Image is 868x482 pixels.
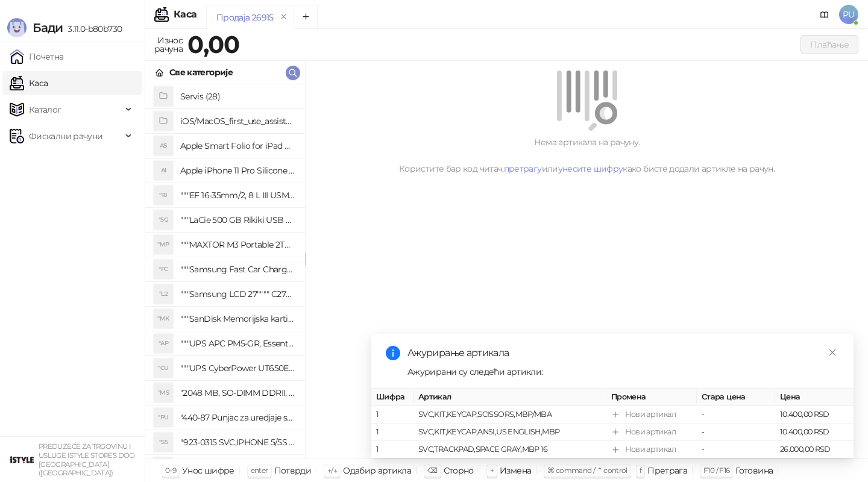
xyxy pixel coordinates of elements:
div: "5G [154,210,173,230]
div: Сторно [444,463,474,478]
span: F10 / F16 [703,466,729,475]
div: Све категорије [169,66,233,79]
span: + [490,466,494,475]
div: Унос шифре [182,463,234,478]
a: Close [826,346,839,359]
h4: """MAXTOR M3 Portable 2TB 2.5"""" crni eksterni hard disk HX-M201TCB/GM""" [180,235,295,254]
img: 64x64-companyLogo-77b92cf4-9946-4f36-9751-bf7bb5fd2c7d.png [10,448,34,472]
span: Бади [33,20,63,35]
h4: Apple Smart Folio for iPad mini (A17 Pro) - Sage [180,136,295,155]
th: Стара цена [697,389,775,406]
td: SVC,TRACKPAD,SPACE GRAY,MBP 16 [414,441,606,459]
div: "SD [154,457,173,477]
span: close [828,348,837,357]
span: Фискални рачуни [29,124,102,148]
div: Каса [174,10,197,19]
span: enter [251,466,268,475]
button: Add tab [294,5,318,29]
h4: """UPS APC PM5-GR, Essential Surge Arrest,5 utic_nica""" [180,334,295,353]
td: SVC,KIT,KEYCAP,ANSI,US ENGLISH,MBP [414,424,606,441]
div: "CU [154,358,173,378]
span: info-circle [386,346,400,360]
td: 1 [371,406,414,424]
div: Нови артикал [625,426,676,438]
button: Плаћање [800,35,858,54]
a: Документација [815,5,834,24]
div: "MP [154,235,173,254]
h4: "2048 MB, SO-DIMM DDRII, 667 MHz, Napajanje 1,8 0,1 V, Latencija CL5" [180,383,295,402]
div: Претрага [647,463,687,478]
span: f [640,466,641,475]
td: 1 [371,424,414,441]
h4: iOS/MacOS_first_use_assistance (4) [180,111,295,131]
div: "S5 [154,433,173,452]
img: Logo [7,18,27,37]
h4: """Samsung LCD 27"""" C27F390FHUXEN""" [180,284,295,304]
div: "L2 [154,284,173,304]
td: - [697,441,775,459]
small: PREDUZEĆE ZA TRGOVINU I USLUGE ISTYLE STORES DOO [GEOGRAPHIC_DATA] ([GEOGRAPHIC_DATA]) [39,442,135,477]
div: "FC [154,260,173,279]
a: Каса [10,71,48,95]
div: Износ рачуна [152,33,185,57]
span: PU [839,5,858,24]
div: AS [154,136,173,155]
h4: "923-0448 SVC,IPHONE,TOURQUE DRIVER KIT .65KGF- CM Šrafciger " [180,457,295,477]
div: grid [145,84,305,459]
span: 0-9 [165,466,176,475]
div: Нема артикала на рачуну. Користите бар код читач, или како бисте додали артикле на рачун. [320,136,854,175]
h4: Apple iPhone 11 Pro Silicone Case - Black [180,161,295,180]
div: Одабир артикла [343,463,411,478]
td: 1 [371,441,414,459]
div: Потврди [274,463,312,478]
div: "AP [154,334,173,353]
span: ⌫ [427,466,437,475]
div: AI [154,161,173,180]
th: Цена [775,389,854,406]
span: ↑/↓ [327,466,337,475]
a: унесите шифру [558,163,623,174]
div: Продаја 26915 [216,11,274,24]
div: Нови артикал [625,443,676,455]
a: Почетна [10,45,64,69]
th: Шифра [371,389,414,406]
a: претрагу [504,163,542,174]
td: 10.400,00 RSD [775,406,854,424]
h4: """SanDisk Memorijska kartica 256GB microSDXC sa SD adapterom SDSQXA1-256G-GN6MA - Extreme PLUS, ... [180,309,295,328]
h4: """Samsung Fast Car Charge Adapter, brzi auto punja_, boja crna""" [180,260,295,279]
h4: """UPS CyberPower UT650EG, 650VA/360W , line-int., s_uko, desktop""" [180,358,295,378]
div: Готовина [735,463,773,478]
h4: "440-87 Punjac za uredjaje sa micro USB portom 4/1, Stand." [180,408,295,427]
span: ⌘ command / ⌃ control [547,466,627,475]
td: 10.400,00 RSD [775,424,854,441]
td: - [697,406,775,424]
td: SVC,KIT,KEYCAP,SCISSORS,MBP/MBA [414,406,606,424]
h4: """LaCie 500 GB Rikiki USB 3.0 / Ultra Compact & Resistant aluminum / USB 3.0 / 2.5""""""" [180,210,295,230]
div: Ажурирани су следећи артикли: [407,365,839,378]
div: Нови артикал [625,408,676,421]
td: - [697,424,775,441]
div: "MS [154,383,173,402]
h4: Servis (28) [180,87,295,106]
button: remove [276,12,292,22]
h4: "923-0315 SVC,IPHONE 5/5S BATTERY REMOVAL TRAY Držač za iPhone sa kojim se otvara display [180,433,295,452]
span: Каталог [29,98,61,122]
div: "PU [154,408,173,427]
th: Промена [606,389,697,406]
div: "18 [154,186,173,205]
div: "MK [154,309,173,328]
div: Измена [500,463,531,478]
strong: 0,00 [187,30,239,59]
td: 26.000,00 RSD [775,441,854,459]
th: Артикал [414,389,606,406]
div: Ажурирање артикала [407,346,839,360]
span: 3.11.0-b80b730 [63,23,122,34]
h4: """EF 16-35mm/2, 8 L III USM""" [180,186,295,205]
